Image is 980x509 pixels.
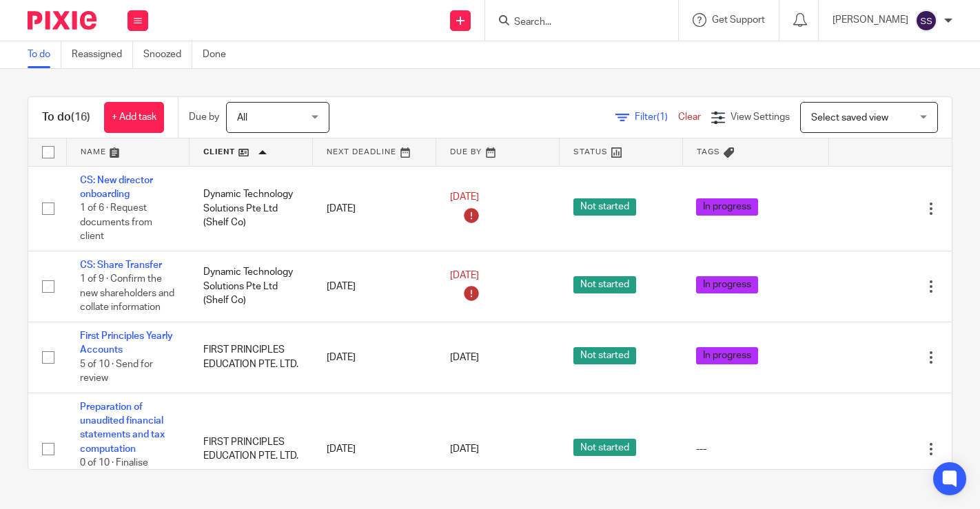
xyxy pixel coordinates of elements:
[28,41,61,68] a: To do
[189,110,219,124] p: Due by
[450,444,479,454] span: [DATE]
[80,331,173,355] a: First Principles Yearly Accounts
[143,41,192,68] a: Snoozed
[28,11,96,30] img: Pixie
[80,260,162,270] a: CS: Share Transfer
[42,110,90,125] h1: To do
[237,113,247,123] span: All
[313,393,436,506] td: [DATE]
[678,112,701,122] a: Clear
[80,458,159,496] span: 0 of 10 · Finalise company year end accounts
[573,276,636,293] span: Not started
[731,112,790,122] span: View Settings
[190,393,313,506] td: FIRST PRINCIPLES EDUCATION PTE. LTD.
[696,442,815,456] div: ---
[833,13,908,27] p: [PERSON_NAME]
[696,347,758,364] span: In progress
[811,113,888,123] span: Select saved view
[513,17,637,29] input: Search
[635,112,678,122] span: Filter
[190,251,313,322] td: Dynamic Technology Solutions Pte Ltd (Shelf Co)
[80,203,152,241] span: 1 of 6 · Request documents from client
[190,166,313,251] td: Dynamic Technology Solutions Pte Ltd (Shelf Co)
[450,193,479,202] span: [DATE]
[712,15,765,25] span: Get Support
[696,198,758,216] span: In progress
[573,439,636,456] span: Not started
[313,166,436,251] td: [DATE]
[573,347,636,364] span: Not started
[657,112,668,122] span: (1)
[696,276,758,293] span: In progress
[71,112,90,123] span: (16)
[80,274,174,312] span: 1 of 9 · Confirm the new shareholders and collate information
[313,251,436,322] td: [DATE]
[72,41,133,68] a: Reassigned
[104,102,164,133] a: + Add task
[915,10,937,32] img: svg%3E
[450,271,479,280] span: [DATE]
[80,402,165,454] a: Preparation of unaudited financial statements and tax computation
[203,41,236,68] a: Done
[80,176,153,199] a: CS: New director onboarding
[313,322,436,393] td: [DATE]
[80,360,153,384] span: 5 of 10 · Send for review
[450,353,479,362] span: [DATE]
[697,148,720,156] span: Tags
[190,322,313,393] td: FIRST PRINCIPLES EDUCATION PTE. LTD.
[573,198,636,216] span: Not started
